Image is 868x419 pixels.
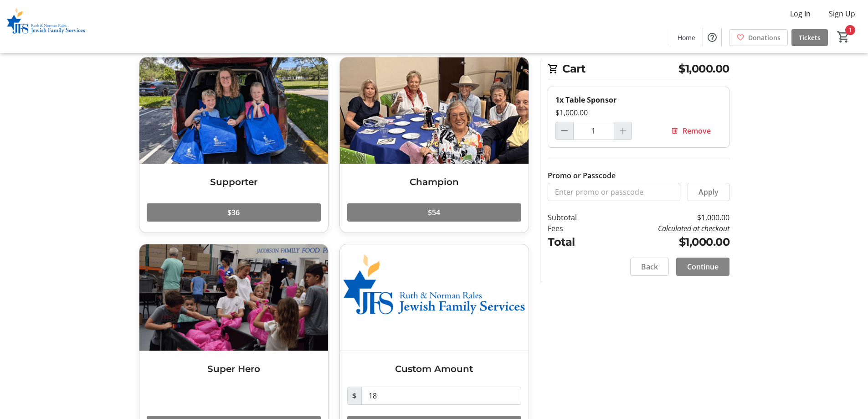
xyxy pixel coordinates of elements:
span: Apply [699,186,719,197]
td: Subtotal [548,212,601,223]
label: Promo or Passcode [548,170,616,181]
div: 1x Table Sponsor [555,94,722,105]
td: $1,000.00 [600,212,729,223]
button: Log In [783,6,818,21]
h3: Custom Amount [347,362,521,376]
span: $54 [428,207,440,218]
span: $36 [227,207,240,218]
td: Total [548,234,601,250]
span: Donations [748,33,781,42]
input: Enter promo or passcode [548,183,680,201]
span: $ [347,387,362,405]
h3: Champion [347,175,521,189]
img: Supporter [139,57,328,164]
button: Apply [688,183,729,201]
span: $1,000.00 [678,61,729,77]
span: Log In [790,8,811,19]
td: Calculated at checkout [600,223,729,234]
span: Tickets [799,33,821,42]
img: Ruth & Norman Rales Jewish Family Services's Logo [5,4,87,49]
h2: Cart [548,61,729,79]
img: Super Hero [139,244,328,351]
a: Donations [729,29,788,46]
button: Decrement by one [556,122,573,140]
a: Home [670,29,703,46]
button: Continue [676,258,729,276]
img: Champion [340,57,529,164]
img: Custom Amount [340,244,529,351]
button: Back [630,258,669,276]
div: $1,000.00 [555,107,722,118]
span: Remove [683,125,711,136]
span: Back [641,261,658,272]
a: Tickets [791,29,828,46]
td: $1,000.00 [600,234,729,250]
input: Table Sponsor Quantity [573,122,614,140]
h3: Supporter [147,175,321,189]
button: Remove [660,122,722,140]
span: Sign Up [829,8,855,19]
button: Help [703,28,721,47]
button: $54 [347,203,521,222]
span: Continue [687,261,719,272]
button: $36 [147,203,321,222]
h3: Super Hero [147,362,321,376]
span: Home [678,33,695,42]
button: Cart [835,29,852,45]
td: Fees [548,223,601,234]
input: Donation Amount [361,387,521,405]
button: Sign Up [822,6,863,21]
